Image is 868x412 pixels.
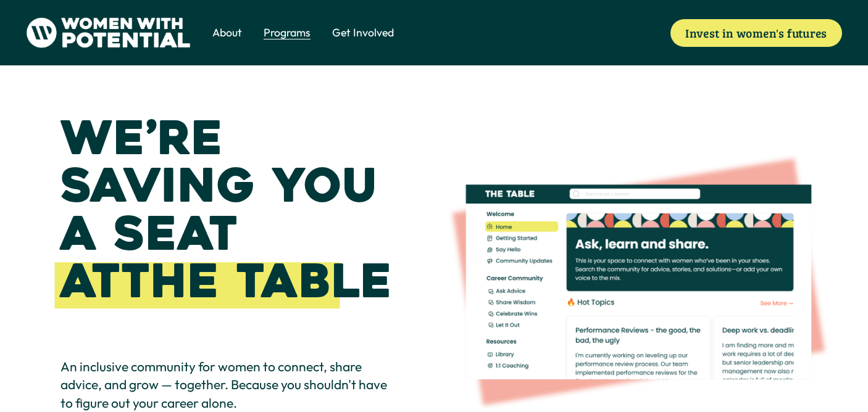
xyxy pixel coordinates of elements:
[61,115,396,306] h1: We’re saving you a seat at
[670,19,842,47] a: Invest in women's futures
[264,24,311,41] a: folder dropdown
[26,17,191,48] img: Women With Potential
[332,25,394,41] span: Get Involved
[332,24,394,41] a: folder dropdown
[212,24,242,41] a: folder dropdown
[121,252,393,311] span: The Table
[61,358,396,412] p: An inclusive community for women to connect, share advice, and grow — together. Because you shoul...
[264,25,311,41] span: Programs
[212,25,242,41] span: About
